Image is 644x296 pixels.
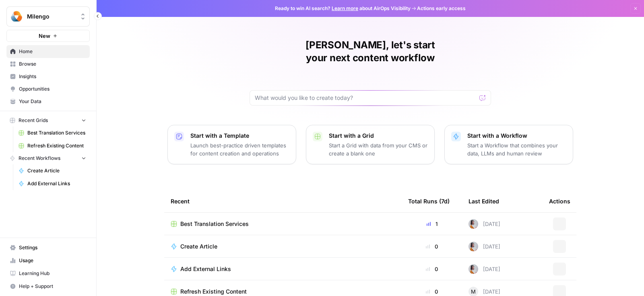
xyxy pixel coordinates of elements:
a: Usage [6,254,90,267]
h1: [PERSON_NAME], let's start your next content workflow [250,39,491,64]
span: Refresh Existing Content [27,142,86,149]
span: New [39,32,50,40]
p: Start with a Grid [329,132,428,140]
span: Add External Links [180,265,231,273]
img: wqouze03vak4o7r0iykpfqww9cw8 [469,264,478,274]
a: Browse [6,58,90,70]
a: Add External Links [15,177,90,190]
span: Best Translation Services [27,129,86,137]
a: Best Translation Services [15,126,90,139]
img: wqouze03vak4o7r0iykpfqww9cw8 [469,219,478,229]
img: Milengo Logo [9,9,24,24]
span: Home [19,48,86,55]
span: Browse [19,60,86,68]
div: Recent [171,190,395,212]
input: What would you like to create today? [255,94,476,102]
span: Actions early access [417,5,466,12]
span: Milengo [27,12,76,21]
span: Usage [19,257,86,264]
a: Insights [6,70,90,83]
button: New [6,30,90,42]
a: Opportunities [6,83,90,95]
a: Learning Hub [6,267,90,280]
div: Total Runs (7d) [408,190,450,212]
span: Settings [19,244,86,251]
button: Start with a TemplateLaunch best-practice driven templates for content creation and operations [167,125,296,164]
span: Ready to win AI search? about AirOps Visibility [275,5,411,12]
span: Help + Support [19,283,86,290]
a: Refresh Existing Content [171,288,395,296]
a: Best Translation Services [171,220,395,228]
a: Add External Links [171,265,395,273]
p: Start with a Workflow [467,132,566,140]
span: Opportunities [19,85,86,93]
p: Start with a Template [190,132,289,140]
div: 0 [408,265,456,273]
div: [DATE] [469,219,500,229]
img: wqouze03vak4o7r0iykpfqww9cw8 [469,242,478,251]
a: Create Article [15,164,90,177]
div: 0 [408,288,456,296]
a: Settings [6,241,90,254]
span: Best Translation Services [180,220,249,228]
span: Learning Hub [19,270,86,277]
button: Start with a WorkflowStart a Workflow that combines your data, LLMs and human review [444,125,573,164]
p: Launch best-practice driven templates for content creation and operations [190,141,289,157]
button: Help + Support [6,280,90,293]
p: Start a Grid with data from your CMS or create a blank one [329,141,428,157]
span: Create Article [27,167,86,174]
div: [DATE] [469,242,500,251]
a: Home [6,45,90,58]
button: Recent Workflows [6,152,90,164]
span: Refresh Existing Content [180,288,247,296]
span: Add External Links [27,180,86,187]
span: Your Data [19,98,86,105]
p: Start a Workflow that combines your data, LLMs and human review [467,141,566,157]
a: Your Data [6,95,90,108]
button: Start with a GridStart a Grid with data from your CMS or create a blank one [306,125,435,164]
div: Last Edited [469,190,499,212]
span: Create Article [180,242,217,250]
div: Actions [549,190,570,212]
span: Recent Grids [19,117,48,124]
button: Recent Grids [6,114,90,126]
div: 1 [408,220,456,228]
div: [DATE] [469,264,500,274]
div: 0 [408,242,456,250]
span: M [471,288,476,296]
button: Workspace: Milengo [6,6,90,27]
a: Create Article [171,242,395,250]
a: Refresh Existing Content [15,139,90,152]
span: Recent Workflows [19,155,60,162]
a: Learn more [332,5,358,11]
span: Insights [19,73,86,80]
